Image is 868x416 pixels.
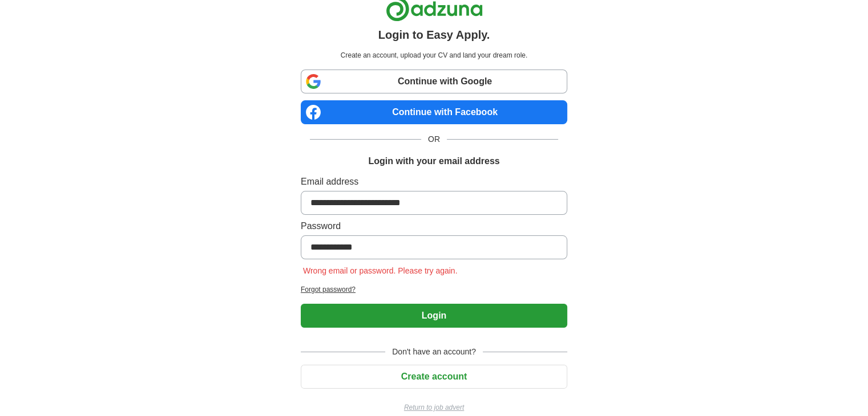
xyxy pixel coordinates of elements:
a: Forgot password? [301,284,567,295]
p: Create an account, upload your CV and land your dream role. [303,50,565,60]
h1: Login with your email address [368,154,499,168]
label: Email address [301,175,567,189]
a: Continue with Facebook [301,100,567,124]
a: Continue with Google [301,70,567,93]
a: Return to job advert [301,402,567,413]
span: Wrong email or password. Please try again. [301,266,460,275]
label: Password [301,219,567,233]
a: Create account [301,372,567,381]
span: Don't have an account? [385,346,483,358]
button: Create account [301,365,567,389]
h1: Login to Easy Apply. [378,26,490,43]
button: Login [301,304,567,328]
span: OR [421,133,447,145]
